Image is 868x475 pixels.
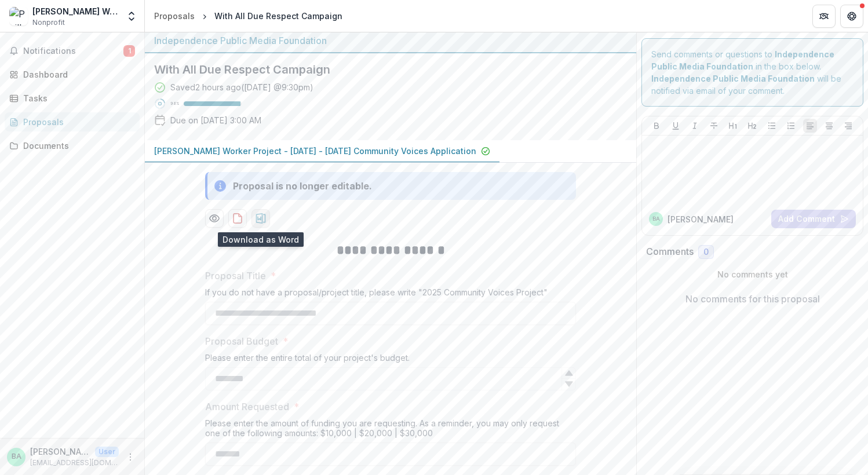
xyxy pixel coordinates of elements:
a: Proposals [5,112,140,131]
button: Heading 1 [726,119,740,133]
p: Due on [DATE] 3:00 AM [170,114,261,126]
div: If you do not have a proposal/project title, please write "2025 Community Voices Project" [205,287,576,302]
div: Send comments or questions to in the box below. will be notified via email of your comment. [641,38,863,107]
button: Bullet List [765,119,779,133]
div: Brittany Alston [12,453,21,461]
p: User [95,447,119,457]
button: download-proposal [228,209,247,228]
button: Notifications1 [5,42,140,60]
button: Add Comment [771,210,856,228]
p: [EMAIL_ADDRESS][DOMAIN_NAME] [30,458,119,468]
button: Strike [707,119,721,133]
p: [PERSON_NAME] [668,213,734,225]
button: Heading 2 [745,119,759,133]
div: Please enter the entire total of your project's budget. [205,353,576,367]
button: Get Help [840,5,863,28]
button: Ordered List [784,119,798,133]
p: 98 % [170,100,179,108]
span: Notifications [23,46,123,56]
a: Proposals [149,8,199,24]
div: Dashboard [23,68,130,81]
div: Independence Public Media Foundation [154,34,627,47]
p: [PERSON_NAME] [30,445,90,458]
div: Brittany Alston [652,216,660,222]
p: Proposal Budget [205,334,278,348]
button: Partners [812,5,836,28]
button: Underline [669,119,683,133]
span: 0 [703,247,709,257]
img: Philly Black Worker Project [9,7,28,25]
button: download-proposal [251,209,270,228]
h2: Comments [646,246,694,257]
button: Preview 0709251b-7b47-4a83-983c-5e5a1d386fdb-0.pdf [205,209,224,228]
button: Bold [650,119,663,133]
p: No comments for this proposal [685,292,820,306]
a: Tasks [5,89,140,108]
span: Nonprofit [32,17,65,28]
div: Please enter the amount of funding you are requesting. As a reminder, you may only request one of... [205,418,576,443]
button: Align Left [803,119,817,133]
p: Proposal Title [205,269,266,283]
div: With All Due Respect Campaign [214,10,342,22]
button: Align Center [822,119,836,133]
button: Open entity switcher [123,5,140,28]
div: Saved 2 hours ago ( [DATE] @ 9:30pm ) [170,81,313,93]
div: Documents [23,140,130,152]
div: Proposal is no longer editable. [233,179,372,193]
div: Proposals [23,116,130,128]
nav: breadcrumb [149,8,347,24]
button: Italicize [688,119,702,133]
button: More [123,450,137,464]
a: Dashboard [5,65,140,84]
p: [PERSON_NAME] Worker Project - [DATE] - [DATE] Community Voices Application [154,145,476,157]
button: Align Right [841,119,855,133]
span: 1 [123,45,135,57]
div: Proposals [154,10,195,22]
p: No comments yet [646,268,859,280]
div: Tasks [23,92,130,104]
h2: With All Due Respect Campaign [154,63,608,76]
a: Documents [5,136,140,155]
div: [PERSON_NAME] Worker Project [32,5,119,17]
p: Amount Requested [205,400,289,414]
strong: Independence Public Media Foundation [651,74,815,83]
